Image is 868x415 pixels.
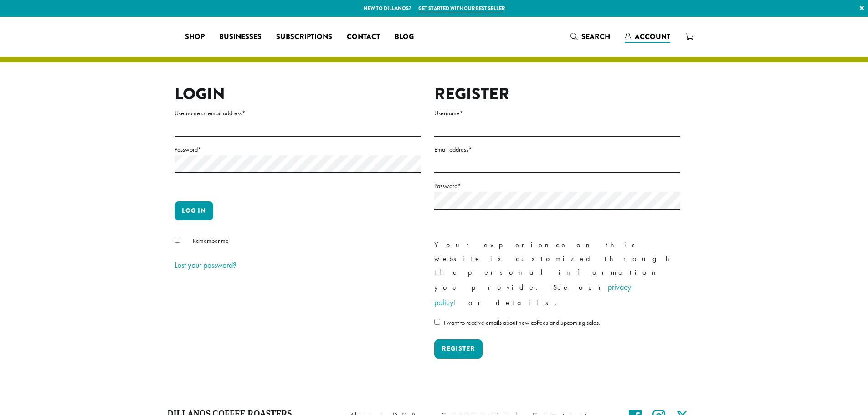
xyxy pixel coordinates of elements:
[193,236,229,245] span: Remember me
[444,318,600,327] span: I want to receive emails about new coffees and upcoming sales.
[175,144,421,155] label: Password
[434,84,680,104] h2: Register
[581,31,610,42] span: Search
[175,108,421,119] label: Username or email address
[175,201,213,220] button: Log in
[563,29,617,44] a: Search
[178,30,212,44] a: Shop
[434,180,680,192] label: Password
[434,319,440,325] input: I want to receive emails about new coffees and upcoming sales.
[219,31,262,43] span: Businesses
[434,238,680,310] p: Your experience on this website is customized through the personal information you provide. See o...
[395,31,414,43] span: Blog
[434,339,483,359] button: Register
[434,144,680,155] label: Email address
[434,282,631,307] a: privacy policy
[434,108,680,119] label: Username
[347,31,380,43] span: Contact
[635,31,670,42] span: Account
[276,31,332,43] span: Subscriptions
[175,260,236,270] a: Lost your password?
[185,31,205,43] span: Shop
[418,5,505,12] a: Get started with our best seller
[175,84,421,104] h2: Login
